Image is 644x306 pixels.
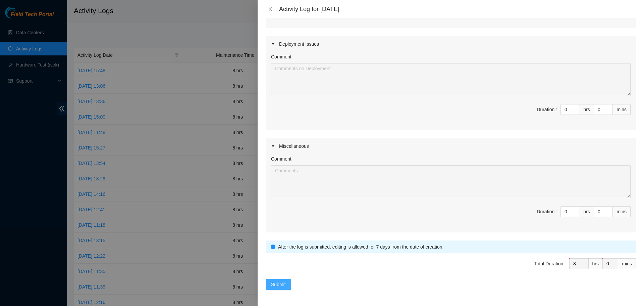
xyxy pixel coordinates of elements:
button: Submit [266,279,291,290]
span: close [268,6,273,12]
span: Submit [271,281,286,288]
div: Deployment Issues [266,36,636,52]
div: hrs [589,258,603,269]
div: Total Duration : [534,260,566,267]
label: Comment [271,53,291,60]
div: Duration : [537,208,557,215]
div: Activity Log for [DATE] [279,5,636,13]
div: Miscellaneous [266,138,636,154]
div: Duration : [537,106,557,113]
span: caret-right [271,42,275,46]
div: mins [618,258,636,269]
div: hrs [580,104,594,115]
div: After the log is submitted, editing is allowed for 7 days from the date of creation. [278,243,631,251]
div: mins [613,206,631,217]
div: hrs [580,206,594,217]
span: caret-right [271,144,275,148]
span: info-circle [271,245,275,249]
label: Comment [271,155,291,163]
div: mins [613,104,631,115]
textarea: Comment [271,165,631,198]
button: Close [266,6,275,12]
textarea: Comment [271,63,631,96]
